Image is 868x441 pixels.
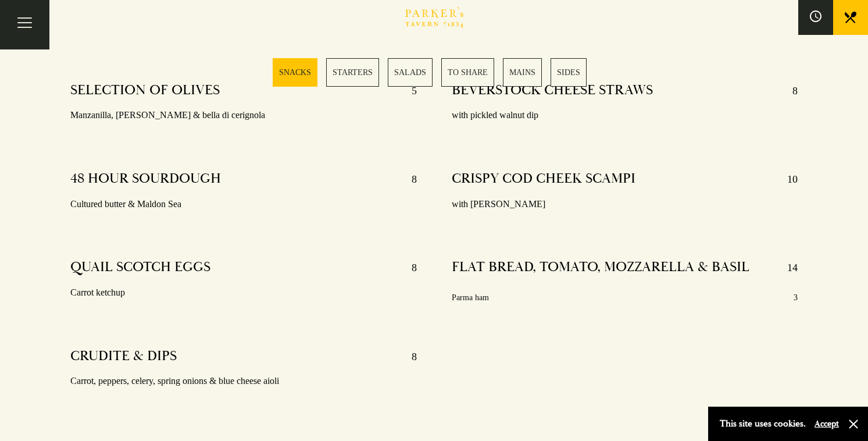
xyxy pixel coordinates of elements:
a: 5 / 6 [503,58,542,87]
p: 8 [400,258,417,277]
p: Carrot ketchup [70,284,416,301]
button: Accept [815,418,839,429]
p: with [PERSON_NAME] [452,196,798,213]
h4: CRISPY COD CHEEK SCAMPI [452,170,635,189]
a: 3 / 6 [388,58,433,87]
p: 14 [776,258,798,277]
p: Cultured butter & Maldon Sea [70,196,416,213]
h4: CRUDITE & DIPS [70,347,177,366]
p: 8 [400,170,417,189]
p: 10 [776,170,798,189]
h4: QUAIL SCOTCH EGGS [70,258,210,277]
a: 1 / 6 [273,58,317,87]
a: 2 / 6 [326,58,379,87]
p: Parma ham [452,290,489,305]
p: Carrot, peppers, celery, spring onions & blue cheese aioli [70,373,416,390]
a: 4 / 6 [441,58,494,87]
p: 3 [794,290,798,305]
h4: FLAT BREAD, TOMATO, MOZZARELLA & BASIL [452,258,749,277]
a: 6 / 6 [551,58,587,87]
p: 8 [400,347,417,366]
button: Close and accept [848,418,859,430]
p: This site uses cookies. [720,415,806,432]
h4: 48 HOUR SOURDOUGH [70,170,221,189]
